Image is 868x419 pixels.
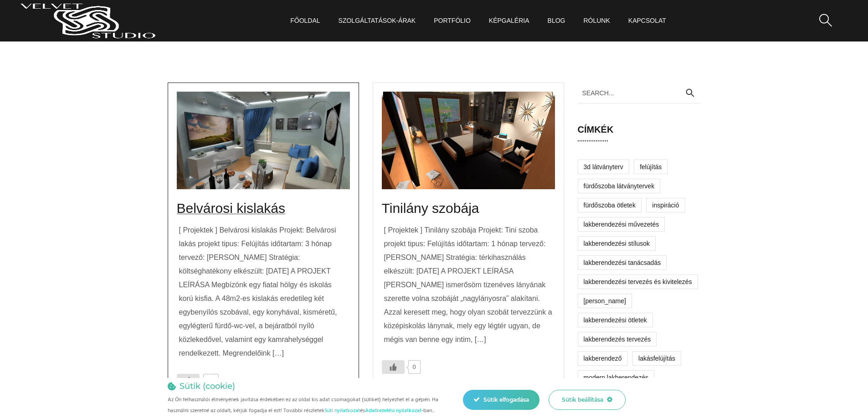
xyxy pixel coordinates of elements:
a: lakberendezési művezetés (1 elem) [578,217,665,232]
span: 0 [408,360,421,374]
div: Sütik elfogadása [463,390,539,410]
a: lakberendezési tervezés és kivitelezés (1 elem) [578,274,698,289]
img: VelvetStudio Belvárosi kislakás Moncsi lakása háló a konyhában nappali kék függönnyel belv... [177,92,350,189]
a: Adatkezelési nyilatkozat [365,406,421,415]
h6: Címkék [578,123,701,141]
a: Inspiráció (3 elem) [646,198,685,212]
a: fürdőszoba ötletek (2 elem) [578,198,642,212]
a: lakberendezési tanácsadás (1 elem) [578,255,667,270]
a: lakberendezés tervezés (2 elem) [578,332,657,347]
a: fürdőszoba látványtervek (2 elem) [578,179,661,193]
p: [ Projektek ] Belvárosi kislakás Projekt: Belvárosi lakás projekt tipus: Felújítás időtartam: 3 h... [179,223,348,360]
a: lakberendezési stílusok (5 elem) [578,236,656,251]
a: Belvárosi kislakás [177,201,285,216]
img: VelvetStudio Tinilány szobája Nóra szobája nézet tinilány szobája,nappali ötletek,lakberendezé... [382,92,555,189]
a: lakberendezési tippek (10 elem) [578,294,632,308]
p: Az Ön felhasználói élményének javítása érdekében ez az oldal kis adat csomagokat (sütiket) helyez... [168,394,445,416]
a: lakberendező (6 elem) [578,351,628,366]
h4: Sütik (cookie) [180,381,235,391]
div: Sütik beállítása [549,390,625,410]
p: [ Projektek ] Tinilány szobája Projekt: Tini szoba projekt tipus: Felújítás időtartam: 1 hónap te... [384,223,553,347]
a: lakásfelújítás (1 elem) [632,351,681,366]
button: Tetszik gomb [382,360,405,374]
a: Felújítás (1 elem) [634,160,668,174]
a: Süti nyilatkozat [324,406,360,415]
a: modern lakberendezés (9 elem) [578,370,654,385]
a: Tinilány szobája [382,201,479,216]
a: lakberendezési ötletek (9 elem) [578,313,653,327]
a: 3D látványterv (1 elem) [578,160,629,174]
